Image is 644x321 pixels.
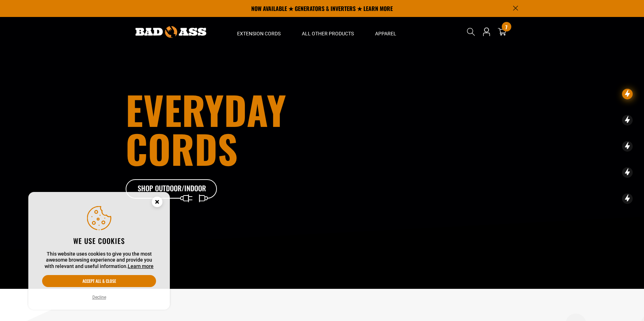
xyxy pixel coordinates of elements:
[42,275,156,287] button: Accept all & close
[226,17,291,47] summary: Extension Cords
[128,263,154,269] a: Learn more
[90,294,108,301] button: Decline
[364,17,407,47] summary: Apparel
[28,192,170,310] aside: Cookie Consent
[505,24,507,30] span: 7
[126,90,361,168] h1: Everyday cords
[291,17,364,47] summary: All Other Products
[237,30,281,37] span: Extension Cords
[42,251,156,270] p: This website uses cookies to give you the most awesome browsing experience and provide you with r...
[126,179,218,199] a: Shop Outdoor/Indoor
[375,30,396,37] span: Apparel
[302,30,354,37] span: All Other Products
[42,236,156,245] h2: We use cookies
[465,26,477,37] summary: Search
[136,26,206,38] img: Bad Ass Extension Cords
